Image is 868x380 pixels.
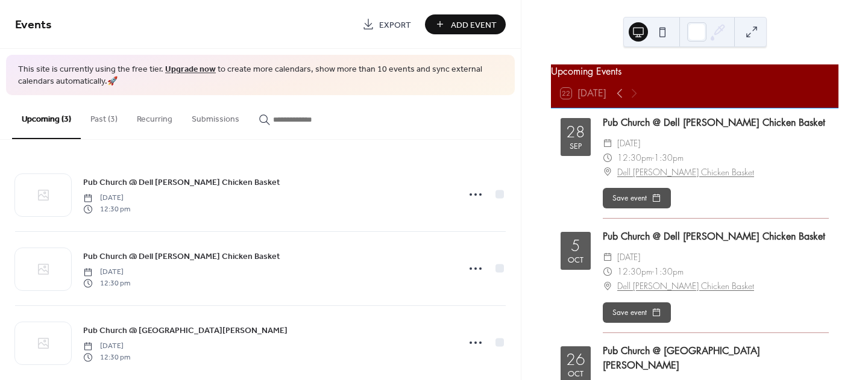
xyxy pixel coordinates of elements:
[617,264,652,279] span: 12:30pm
[83,251,280,263] span: Pub Church @ Dell [PERSON_NAME] Chicken Basket
[617,165,754,179] a: Dell [PERSON_NAME] Chicken Basket
[652,264,654,279] span: -
[83,267,130,278] span: [DATE]
[654,151,684,165] span: 1:30pm
[379,19,411,31] span: Export
[617,136,640,151] span: [DATE]
[617,279,754,293] a: Dell [PERSON_NAME] Chicken Basket
[83,249,280,263] a: Pub Church @ Dell [PERSON_NAME] Chicken Basket
[18,64,503,87] span: This site is currently using the free tier. to create more calendars, show more than 10 events an...
[81,95,127,138] button: Past (3)
[568,256,583,264] div: Oct
[83,175,280,189] a: Pub Church @ Dell [PERSON_NAME] Chicken Basket
[603,165,612,179] div: ​
[15,13,52,37] span: Events
[566,352,585,367] div: 26
[603,151,612,165] div: ​
[603,250,612,264] div: ​
[568,370,583,378] div: Oct
[617,151,652,165] span: 12:30pm
[566,125,585,140] div: 28
[571,238,580,254] div: 5
[353,14,420,34] a: Export
[83,341,130,352] span: [DATE]
[654,264,684,279] span: 1:30pm
[83,176,280,189] span: Pub Church @ Dell [PERSON_NAME] Chicken Basket
[603,229,829,244] div: Pub Church @ Dell [PERSON_NAME] Chicken Basket
[570,142,582,150] div: Sep
[603,264,612,279] div: ​
[652,151,654,165] span: -
[603,136,612,151] div: ​
[83,204,130,214] span: 12:30 pm
[83,325,288,337] span: Pub Church @ [GEOGRAPHIC_DATA][PERSON_NAME]
[603,279,612,293] div: ​
[83,323,288,337] a: Pub Church @ [GEOGRAPHIC_DATA][PERSON_NAME]
[551,64,838,79] div: Upcoming Events
[182,95,249,138] button: Submissions
[603,344,829,373] div: Pub Church @ [GEOGRAPHIC_DATA][PERSON_NAME]
[12,95,81,139] button: Upcoming (3)
[451,19,497,31] span: Add Event
[165,61,216,78] a: Upgrade now
[617,250,640,264] span: [DATE]
[127,95,182,138] button: Recurring
[603,116,829,130] div: Pub Church @ Dell [PERSON_NAME] Chicken Basket
[603,302,671,323] button: Save event
[83,352,130,363] span: 12:30 pm
[425,14,506,34] button: Add Event
[83,278,130,288] span: 12:30 pm
[603,188,671,208] button: Save event
[83,193,130,204] span: [DATE]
